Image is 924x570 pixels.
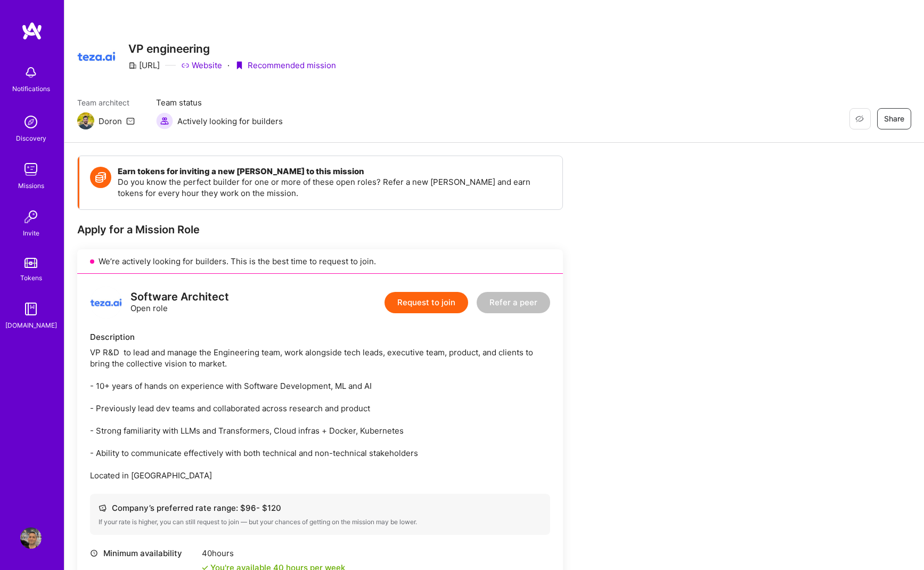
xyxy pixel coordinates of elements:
[16,133,46,144] div: Discovery
[77,223,563,237] div: Apply for a Mission Role
[24,258,37,268] img: tokens
[90,331,550,343] div: Description
[385,292,468,313] button: Request to join
[90,549,98,557] i: icon Clock
[118,176,552,199] p: Do you know the perfect builder for one or more of these open roles? Refer a new [PERSON_NAME] an...
[90,287,122,319] img: logo
[20,62,42,83] img: bell
[235,60,336,71] div: Recommended mission
[855,115,864,123] i: icon EyeClosed
[20,272,42,283] div: Tokens
[126,117,135,125] i: icon Mail
[128,60,160,71] div: [URL]
[20,206,42,227] img: Invite
[21,21,43,40] img: logo
[877,108,911,129] button: Share
[118,167,552,176] h4: Earn tokens for inviting a new [PERSON_NAME] to this mission
[156,97,283,108] span: Team status
[12,83,50,94] div: Notifications
[128,61,137,70] i: icon CompanyGray
[884,113,904,124] span: Share
[90,167,111,188] img: Token icon
[90,347,550,481] div: VP R&D to lead and manage the Engineering team, work alongside tech leads, executive team, produc...
[20,527,42,549] img: User Avatar
[128,42,336,55] h3: VP engineering
[156,112,173,129] img: Actively looking for builders
[90,548,197,559] div: Minimum availability
[202,548,345,559] div: 40 hours
[20,298,42,320] img: guide book
[77,37,116,76] img: Company Logo
[5,320,57,331] div: [DOMAIN_NAME]
[99,116,122,127] div: Doron
[235,61,243,70] i: icon PurpleRibbon
[181,60,222,71] a: Website
[18,527,44,549] a: User Avatar
[77,97,135,108] span: Team architect
[99,518,542,526] div: If your rate is higher, you can still request to join — but your chances of getting on the missio...
[130,291,229,303] div: Software Architect
[23,227,39,239] div: Invite
[177,116,283,127] span: Actively looking for builders
[20,111,42,133] img: discovery
[477,292,550,313] button: Refer a peer
[227,60,230,71] div: ·
[77,249,563,274] div: We’re actively looking for builders. This is the best time to request to join.
[20,159,42,180] img: teamwork
[99,504,107,512] i: icon Cash
[77,112,94,129] img: Team Architect
[18,180,44,191] div: Missions
[130,291,229,314] div: Open role
[99,502,542,514] div: Company’s preferred rate range: $ 96 - $ 120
